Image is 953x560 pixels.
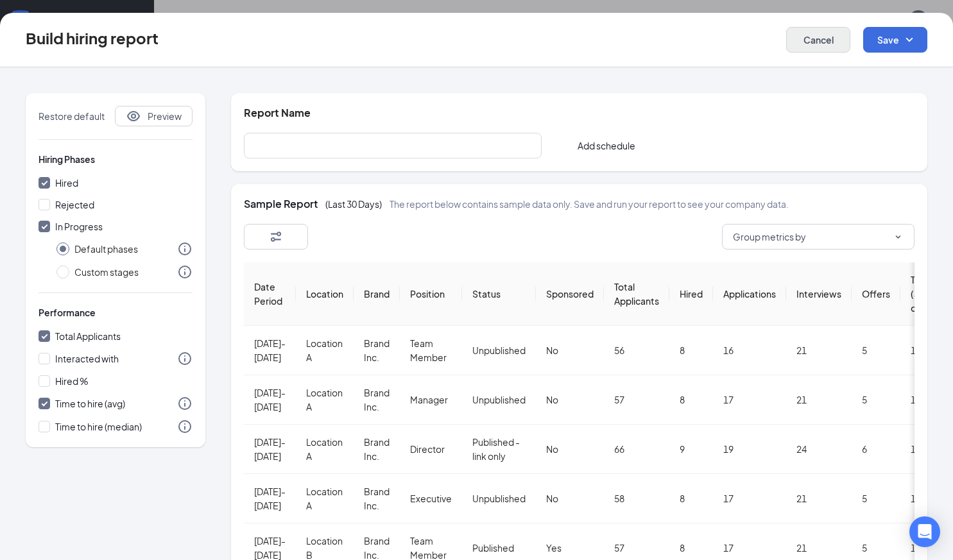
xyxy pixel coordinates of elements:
[26,27,159,53] h3: Build hiring report
[680,443,685,455] span: 9
[723,394,734,405] span: 17
[614,281,659,307] span: Total Applicants
[39,306,96,319] span: Performance
[862,394,867,405] span: 5
[546,344,558,356] span: No
[893,232,904,242] svg: SmallChevronDown
[911,394,923,405] span: 1.7
[69,242,143,256] span: Default phases
[862,288,890,300] span: Offers
[268,229,284,244] svg: Filter
[244,224,308,250] button: Filter
[55,398,125,409] span: Time to hire (avg)
[115,106,193,126] button: EyePreview
[254,387,286,412] span: Jul 27-Aug 26, 2025
[546,493,558,504] span: No
[306,387,343,412] span: Location A
[126,108,141,124] svg: Eye
[614,493,624,504] span: 58
[55,353,119,364] span: Interacted with
[55,421,142,432] span: Time to hire (median)
[902,32,917,47] svg: SmallChevronDown
[410,493,452,504] span: Executive
[410,288,445,300] span: Position
[39,153,95,165] span: Hiring Phases
[364,486,390,511] span: Brand Inc.
[911,443,923,455] span: 1.7
[911,274,934,314] span: TTH (avg days)
[390,197,789,211] span: The report below contains sample data only. Save and run your report to see your company data.
[862,493,867,504] span: 5
[614,542,624,554] span: 57
[177,419,193,434] svg: Info
[472,344,526,356] span: Unpublished
[472,542,514,554] span: Published
[254,337,286,363] span: Jul 27-Aug 26, 2025
[177,396,193,411] svg: Info
[177,264,193,280] svg: Info
[244,106,311,120] h5: Report Name
[254,281,282,307] span: Date Period
[69,265,144,279] span: Custom stages
[325,197,382,211] span: ( Last 30 Days )
[546,542,562,554] span: Yes
[472,288,501,300] span: Status
[911,493,923,504] span: 1.6
[177,351,193,366] svg: Info
[796,394,807,405] span: 21
[911,542,923,554] span: 1.8
[723,344,734,356] span: 16
[862,542,867,554] span: 5
[722,224,914,250] button: Group metrics bySmallChevronDown
[364,288,390,300] span: Brand
[680,288,703,300] span: Hired
[55,177,78,189] span: Hired
[364,436,390,462] span: Brand Inc.
[546,288,594,300] span: Sponsored
[546,443,558,455] span: No
[796,542,807,554] span: 21
[410,443,445,455] span: Director
[723,493,734,504] span: 17
[306,288,343,300] span: Location
[364,387,390,412] span: Brand Inc.
[723,443,734,455] span: 19
[55,221,103,232] span: In Progress
[472,436,520,462] span: Published - link only
[55,330,121,342] span: Total Applicants
[614,344,624,356] span: 56
[55,199,94,210] span: Rejected
[578,139,635,152] span: Add schedule
[148,110,182,123] span: Preview
[364,337,390,363] span: Brand Inc.
[680,493,685,504] span: 8
[39,110,105,123] span: Restore default
[254,436,286,462] span: Jul 27-Aug 26, 2025
[796,344,807,356] span: 21
[306,486,343,511] span: Location A
[796,493,807,504] span: 21
[614,443,624,455] span: 66
[862,443,867,455] span: 6
[410,394,448,405] span: Manager
[680,394,685,405] span: 8
[472,394,526,405] span: Unpublished
[244,197,318,211] h3: Sample Report
[680,344,685,356] span: 8
[614,394,624,405] span: 57
[55,375,89,387] span: Hired %
[723,288,776,300] span: Applications
[306,337,343,363] span: Location A
[472,493,526,504] span: Unpublished
[254,486,286,511] span: Jul 27-Aug 26, 2025
[863,27,927,53] button: SaveSmallChevronDown
[911,344,923,356] span: 1.7
[680,542,685,554] span: 8
[723,542,734,554] span: 17
[306,436,343,462] span: Location A
[733,230,806,243] span: Group metrics by
[909,516,940,547] div: Open Intercom Messenger
[786,27,850,53] button: Cancel
[177,241,193,257] svg: Info
[546,394,558,405] span: No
